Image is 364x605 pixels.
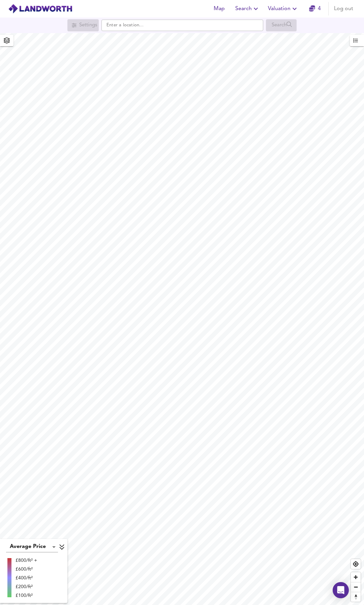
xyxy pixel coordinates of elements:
[233,2,263,16] button: Search
[16,575,37,581] div: £400/ft²
[351,592,361,602] span: Reset bearing to north
[351,592,361,602] button: Reset bearing to north
[309,4,321,13] a: 4
[16,557,37,564] div: £800/ft² +
[304,2,326,16] button: 4
[333,582,349,598] div: Open Intercom Messenger
[67,19,99,31] div: Search for a location first or explore the map
[16,583,37,590] div: £200/ft²
[334,4,353,13] span: Log out
[268,4,299,13] span: Valuation
[6,542,58,552] div: Average Price
[265,2,301,16] button: Valuation
[351,559,361,569] button: Find my location
[351,582,361,592] button: Zoom out
[331,2,356,16] button: Log out
[211,4,227,13] span: Map
[16,566,37,573] div: £600/ft²
[16,592,37,599] div: £100/ft²
[266,19,297,31] div: Search for a location first or explore the map
[208,2,230,16] button: Map
[351,582,361,592] span: Zoom out
[351,572,361,582] button: Zoom in
[235,4,260,13] span: Search
[8,4,72,14] img: logo
[101,20,263,31] input: Enter a location...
